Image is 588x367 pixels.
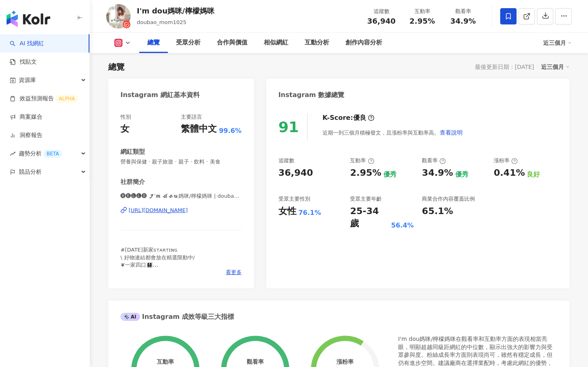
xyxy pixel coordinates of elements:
[298,208,321,217] div: 76.1%
[353,113,366,122] div: 優良
[350,195,382,203] div: 受眾主要年齡
[450,17,476,25] span: 34.9%
[108,61,125,73] div: 總覽
[137,19,186,25] span: doubao_mom1025
[422,205,453,218] div: 65.1%
[323,113,374,122] div: K-Score :
[157,358,174,365] div: 互動率
[120,247,209,327] span: #[DATE]新家ꜱᴛᴀʀᴛɪɴɢ \ 好物連結都會放在精選限動中/ ❦一家四口👨‍👩‍👧‍👧 ❦紀錄生活 ❦分享#親子穿搭 ❦分享好物 ❦歡迎分享媽媽經 ◦✿ 𝓢𝓶𝓲𝓵𝓮 𝓪𝓷𝓭 𝓫𝓮 𝓱𝓪𝓹...
[494,167,525,179] div: 0.41%
[278,157,294,164] div: 追蹤數
[367,17,395,25] span: 36,940
[422,195,475,203] div: 商業合作內容覆蓋比例
[19,163,42,181] span: 競品分析
[422,167,453,179] div: 34.9%
[407,7,438,15] div: 互動率
[278,119,299,135] div: 91
[541,62,570,72] div: 近三個月
[350,167,381,179] div: 2.95%
[305,38,329,48] div: 互動分析
[350,157,374,164] div: 互動率
[410,17,435,25] span: 2.95%
[181,113,202,121] div: 主要語言
[43,150,62,158] div: BETA
[527,170,540,179] div: 良好
[278,91,345,99] div: Instagram 數據總覽
[350,205,389,230] div: 25-34 歲
[10,95,78,103] a: 效益預測報告ALPHA
[10,151,16,157] span: rise
[7,11,50,27] img: logo
[176,38,200,48] div: 受眾分析
[494,157,518,164] div: 漲粉率
[147,38,160,48] div: 總覽
[129,207,188,214] div: [URL][DOMAIN_NAME]
[323,124,463,141] div: 近期一到三個月積極發文，且漲粉率與互動率高。
[19,144,62,163] span: 趨勢分析
[278,205,296,218] div: 女性
[120,123,129,135] div: 女
[217,38,247,48] div: 合作與價值
[264,38,288,48] div: 相似網紅
[137,6,214,16] div: I'm dou媽咪/檸檬媽咪
[120,158,242,166] span: 營養與保健 · 親子旅遊 · 親子 · 飲料 · 美食
[10,131,42,139] a: 洞察報告
[120,148,145,156] div: 網紅類型
[336,358,354,365] div: 漲粉率
[120,312,234,321] div: Instagram 成效等級三大指標
[366,7,397,15] div: 追蹤數
[10,113,42,121] a: 商案媒合
[181,123,217,135] div: 繁體中文
[106,4,131,29] img: KOL Avatar
[543,36,572,49] div: 近三個月
[19,71,36,89] span: 資源庫
[391,221,414,230] div: 56.4%
[422,157,446,164] div: 觀看率
[475,64,534,70] div: 最後更新日期：[DATE]
[278,167,313,179] div: 36,940
[219,126,242,135] span: 99.6%
[120,91,200,99] div: Instagram 網紅基本資料
[10,58,37,66] a: 找貼文
[455,170,468,179] div: 優秀
[120,192,242,200] span: 🅗🅔🅛🅛🅞 𝓘’𝓶 𝓭𝓸𝓾媽咪/檸檬媽咪 | doubao_mom1025
[448,7,479,15] div: 觀看率
[226,269,242,276] span: 看更多
[10,40,44,48] a: searchAI 找網紅
[247,358,264,365] div: 觀看率
[120,207,242,214] a: [URL][DOMAIN_NAME]
[440,129,463,136] span: 查看說明
[439,124,463,141] button: 查看說明
[345,38,382,48] div: 創作內容分析
[278,195,310,203] div: 受眾主要性別
[120,313,140,321] div: AI
[383,170,396,179] div: 優秀
[120,113,131,121] div: 性別
[120,178,145,186] div: 社群簡介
